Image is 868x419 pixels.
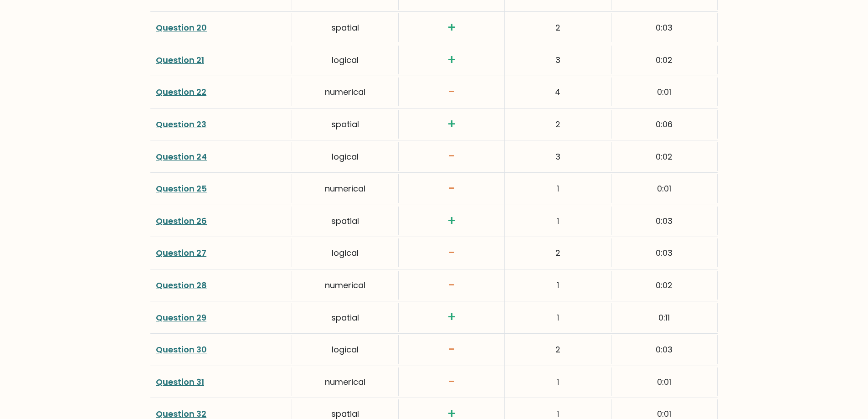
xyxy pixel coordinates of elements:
[505,367,611,396] div: 1
[611,367,718,396] div: 0:01
[292,367,398,396] div: numerical
[505,46,611,74] div: 3
[156,312,206,323] a: Question 29
[611,78,718,106] div: 0:01
[156,86,206,98] a: Question 22
[292,46,398,74] div: logical
[292,207,398,235] div: spatial
[404,52,499,68] h3: +
[156,215,207,227] a: Question 26
[404,310,499,325] h3: +
[292,303,398,332] div: spatial
[292,335,398,364] div: logical
[156,247,206,259] a: Question 27
[505,142,611,171] div: 3
[505,13,611,42] div: 2
[611,110,718,139] div: 0:06
[404,342,499,357] h3: -
[156,344,207,355] a: Question 30
[292,271,398,300] div: numerical
[404,181,499,197] h3: -
[292,238,398,267] div: logical
[156,376,204,388] a: Question 31
[611,46,718,74] div: 0:02
[611,13,718,42] div: 0:03
[505,238,611,267] div: 2
[611,238,718,267] div: 0:03
[156,119,206,130] a: Question 23
[404,149,499,164] h3: -
[505,335,611,364] div: 2
[156,22,207,33] a: Question 20
[404,117,499,132] h3: +
[156,279,207,291] a: Question 28
[505,207,611,235] div: 1
[404,84,499,100] h3: -
[156,183,207,194] a: Question 25
[404,374,499,390] h3: -
[292,142,398,171] div: logical
[292,174,398,203] div: numerical
[505,271,611,300] div: 1
[611,207,718,235] div: 0:03
[292,13,398,42] div: spatial
[156,54,204,66] a: Question 21
[404,213,499,229] h3: +
[404,278,499,293] h3: -
[292,110,398,139] div: spatial
[505,174,611,203] div: 1
[404,245,499,261] h3: -
[505,78,611,106] div: 4
[156,151,207,162] a: Question 24
[611,271,718,300] div: 0:02
[611,335,718,364] div: 0:03
[404,20,499,36] h3: +
[505,110,611,139] div: 2
[611,303,718,332] div: 0:11
[292,78,398,106] div: numerical
[611,142,718,171] div: 0:02
[611,174,718,203] div: 0:01
[505,303,611,332] div: 1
